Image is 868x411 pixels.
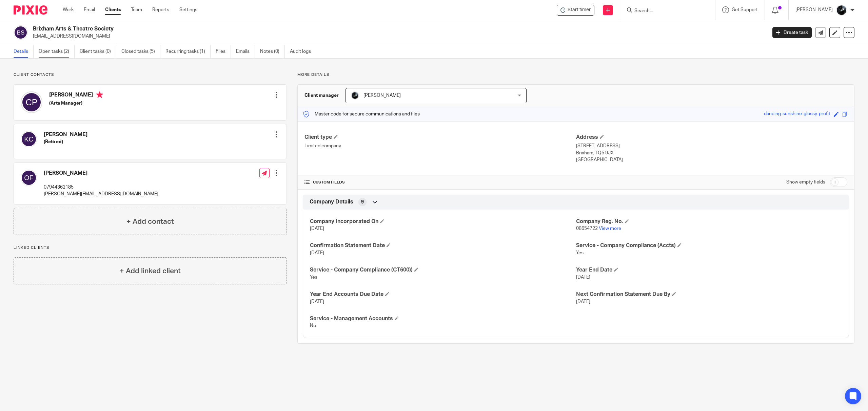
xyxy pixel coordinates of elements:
[14,45,34,58] a: Details
[310,242,576,249] h4: Confirmation Statement Date
[310,291,576,298] h4: Year End Accounts Due Date
[80,45,116,58] a: Client tasks (0)
[44,170,158,177] h4: [PERSON_NAME]
[96,91,103,98] i: Primary
[44,131,87,138] h4: [PERSON_NAME]
[14,25,28,40] img: svg%3E
[49,100,103,107] h5: (Arts Manager)
[310,198,353,205] span: Company Details
[44,138,87,145] h5: (Retired)
[310,266,576,274] h4: Service - Company Compliance (CT600))
[576,150,847,156] p: Brixham, TQ5 9JX
[576,251,584,255] span: Yes
[576,143,847,149] p: [STREET_ADDRESS]
[260,45,285,58] a: Notes (0)
[363,93,401,98] span: [PERSON_NAME]
[310,323,316,328] span: No
[216,45,231,58] a: Files
[836,5,847,16] img: 1000002122.jpg
[310,218,576,225] h4: Company Incorporated On
[304,143,576,149] p: Limited company
[39,45,75,58] a: Open tasks (2)
[576,226,598,231] span: 08654722
[361,199,364,205] span: 9
[304,92,339,99] h3: Client manager
[120,266,181,276] h4: + Add linked client
[557,5,594,16] div: Brixham Arts & Theatre Society
[14,5,47,15] img: Pixie
[131,6,142,13] a: Team
[568,6,591,14] span: Start timer
[634,8,695,14] input: Search
[795,6,833,13] p: [PERSON_NAME]
[310,299,324,304] span: [DATE]
[732,7,758,12] span: Get Support
[14,245,287,251] p: Linked clients
[152,6,169,13] a: Reports
[126,216,174,227] h4: + Add contact
[33,33,762,40] p: [EMAIL_ADDRESS][DOMAIN_NAME]
[786,179,825,186] label: Show empty fields
[310,226,324,231] span: [DATE]
[576,156,847,163] p: [GEOGRAPHIC_DATA]
[303,111,420,117] p: Master code for secure communications and files
[121,45,160,58] a: Closed tasks (5)
[21,131,37,147] img: svg%3E
[764,110,830,118] div: dancing-sunshine-glossy-profit
[576,266,842,274] h4: Year End Date
[165,45,211,58] a: Recurring tasks (1)
[576,275,590,280] span: [DATE]
[576,291,842,298] h4: Next Confirmation Statement Due By
[599,226,621,231] a: View more
[49,91,103,100] h4: [PERSON_NAME]
[304,134,576,141] h4: Client type
[576,299,590,304] span: [DATE]
[310,275,317,280] span: Yes
[21,170,37,186] img: svg%3E
[576,218,842,225] h4: Company Reg. No.
[772,27,812,38] a: Create task
[576,134,847,141] h4: Address
[44,184,158,191] p: 07944362185
[297,72,854,78] p: More details
[63,6,74,13] a: Work
[179,6,197,13] a: Settings
[44,191,158,197] p: [PERSON_NAME][EMAIL_ADDRESS][DOMAIN_NAME]
[304,180,576,185] h4: CUSTOM FIELDS
[236,45,255,58] a: Emails
[105,6,121,13] a: Clients
[14,72,287,78] p: Client contacts
[310,251,324,255] span: [DATE]
[290,45,316,58] a: Audit logs
[84,6,95,13] a: Email
[576,242,842,249] h4: Service - Company Compliance (Accts)
[21,91,42,113] img: svg%3E
[310,315,576,322] h4: Service - Management Accounts
[351,91,359,100] img: 1000002122.jpg
[33,25,616,33] h2: Brixham Arts & Theatre Society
